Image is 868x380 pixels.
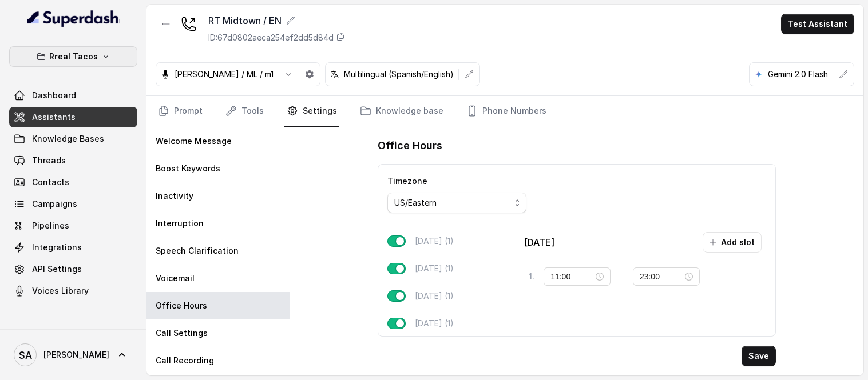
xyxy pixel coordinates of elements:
p: Call Settings [156,327,208,339]
svg: google logo [754,70,763,79]
button: Rreal Tacos [9,46,137,67]
text: SA [19,349,32,361]
span: [PERSON_NAME] [43,349,109,361]
span: API Settings [32,263,82,275]
button: Test Assistant [781,14,854,34]
p: Boost Keywords [156,163,220,174]
h1: Office Hours [378,137,442,155]
button: Save [742,346,776,366]
a: Pipelines [9,215,137,236]
span: Pipelines [32,220,69,231]
span: Voices Library [32,285,89,297]
input: Select time [550,270,593,283]
p: Speech Clarification [156,245,239,257]
span: Threads [32,155,66,166]
div: US/Eastern [394,196,510,210]
p: ID: 67d0802aeca254ef2dd5d84d [208,32,334,43]
span: Contacts [32,177,69,188]
p: [DATE] [524,235,554,249]
button: Add slot [703,232,762,253]
p: [DATE] (1) [415,318,454,329]
p: [DATE] (1) [415,290,454,302]
p: Inactivity [156,190,193,202]
img: light.svg [27,9,120,27]
div: RT Midtown / EN [208,14,345,27]
a: Phone Numbers [464,96,549,127]
span: Knowledge Bases [32,133,104,145]
p: Multilingual (Spanish/English) [344,69,454,80]
a: Knowledge base [358,96,446,127]
button: US/Eastern [387,193,526,213]
p: Call Recording [156,355,214,366]
p: [PERSON_NAME] / ML / m1 [175,69,274,80]
span: Assistants [32,111,76,123]
p: Gemini 2.0 Flash [768,69,828,80]
p: Interruption [156,218,204,229]
a: [PERSON_NAME] [9,339,137,371]
p: Office Hours [156,300,207,311]
a: Tools [223,96,266,127]
span: Campaigns [32,198,77,210]
a: Knowledge Bases [9,129,137,149]
a: Dashboard [9,85,137,106]
a: Prompt [156,96,205,127]
a: Threads [9,150,137,171]
p: Voicemail [156,273,195,284]
a: Campaigns [9,194,137,214]
a: Assistants [9,107,137,127]
p: Welcome Message [156,135,232,147]
nav: Tabs [156,96,854,127]
p: Rreal Tacos [49,50,98,63]
a: Contacts [9,172,137,193]
p: 1 . [529,271,534,282]
label: Timezone [387,176,427,186]
p: [DATE] (1) [415,235,454,247]
input: Select time [640,270,683,283]
p: - [620,270,624,283]
p: [DATE] (1) [415,263,454,274]
a: Integrations [9,237,137,258]
span: Dashboard [32,90,76,101]
a: API Settings [9,259,137,279]
span: Integrations [32,242,82,253]
a: Settings [284,96,339,127]
a: Voices Library [9,281,137,301]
